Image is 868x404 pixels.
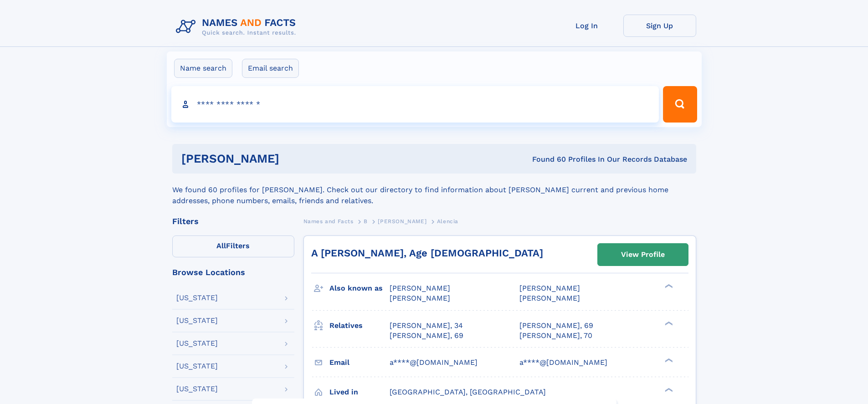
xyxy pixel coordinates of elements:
[216,241,226,250] span: All
[598,244,688,266] a: View Profile
[390,294,450,302] span: [PERSON_NAME]
[621,244,665,265] div: View Profile
[172,15,303,39] img: Logo Names and Facts
[172,235,294,257] label: Filters
[390,284,450,292] span: [PERSON_NAME]
[329,384,390,400] h3: Lived in
[663,357,673,363] div: ❯
[176,294,218,302] div: [US_STATE]
[519,321,593,331] a: [PERSON_NAME], 69
[329,318,390,333] h3: Relatives
[176,340,218,347] div: [US_STATE]
[329,355,390,370] h3: Email
[519,284,580,292] span: [PERSON_NAME]
[378,218,426,225] span: [PERSON_NAME]
[390,388,546,396] span: [GEOGRAPHIC_DATA], [GEOGRAPHIC_DATA]
[550,15,623,37] a: Log In
[390,321,463,331] a: [PERSON_NAME], 34
[519,331,592,341] a: [PERSON_NAME], 70
[364,215,368,227] a: B
[623,15,696,37] a: Sign Up
[311,247,543,259] a: A [PERSON_NAME], Age [DEMOGRAPHIC_DATA]
[171,86,659,123] input: search input
[390,331,463,341] a: [PERSON_NAME], 69
[181,153,406,164] h1: [PERSON_NAME]
[176,317,218,324] div: [US_STATE]
[663,86,697,123] button: Search Button
[663,387,673,393] div: ❯
[176,385,218,393] div: [US_STATE]
[172,217,294,225] div: Filters
[303,215,354,227] a: Names and Facts
[176,363,218,370] div: [US_STATE]
[663,283,673,289] div: ❯
[172,268,294,276] div: Browse Locations
[242,59,299,78] label: Email search
[437,218,458,225] span: Alencia
[663,320,673,326] div: ❯
[364,218,368,225] span: B
[378,215,426,227] a: [PERSON_NAME]
[329,281,390,296] h3: Also known as
[519,294,580,302] span: [PERSON_NAME]
[406,154,687,164] div: Found 60 Profiles In Our Records Database
[172,174,696,206] div: We found 60 profiles for [PERSON_NAME]. Check out our directory to find information about [PERSON...
[174,59,232,78] label: Name search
